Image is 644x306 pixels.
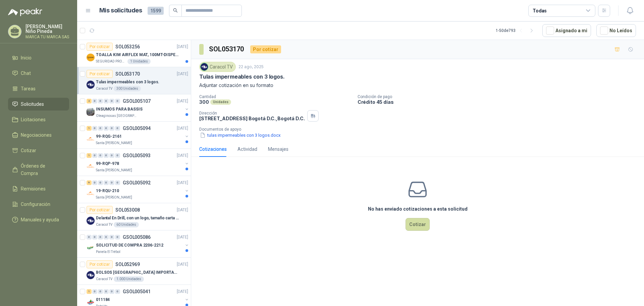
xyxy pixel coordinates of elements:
button: Cotizar [406,218,430,231]
div: 0 [109,289,114,294]
div: 0 [104,126,109,131]
a: 1 0 0 0 0 0 GSOL005093[DATE] Company Logo99-RQP-978Santa [PERSON_NAME] [87,151,190,173]
div: 0 [104,289,109,294]
img: Company Logo [87,162,95,170]
a: 9 0 0 0 0 0 GSOL005092[DATE] Company Logo19-RQU-210Santa [PERSON_NAME] [87,179,190,200]
div: 1 [87,289,92,294]
p: SOLICITUD DE COMPRA 2206-2212 [96,242,163,249]
p: SOL053008 [115,208,140,212]
div: 0 [115,180,120,185]
p: GSOL005094 [123,126,151,131]
div: Cotizaciones [199,145,227,153]
div: Actividad [237,145,257,153]
p: [DATE] [177,180,188,186]
div: 0 [109,235,114,239]
img: Company Logo [87,108,95,116]
div: 0 [98,126,103,131]
button: tulas impermeables con 3 logos.docx [199,132,281,139]
p: [DATE] [177,152,188,159]
p: GSOL005092 [123,180,151,185]
div: 0 [92,235,97,239]
p: Tulas impermeables con 3 logos. [199,73,284,80]
div: 0 [92,153,97,158]
p: GSOL005086 [123,235,151,239]
div: 0 [92,126,97,131]
div: 0 [115,289,120,294]
a: Tareas [8,82,69,95]
div: 1.000 Unidades [114,276,144,282]
p: 99-RQG-2161 [96,133,122,140]
div: 0 [92,99,97,103]
p: Crédito 45 días [358,99,641,105]
a: Por cotizarSOL053256[DATE] Company LogoTOALLA KIM AIRFLEX MAT, 100MT-DISPENSADOR- caja x6SEGURIDA... [77,40,191,67]
div: Por cotizar [87,260,113,268]
a: Solicitudes [8,98,69,111]
h3: SOL053170 [209,44,245,54]
button: No Leídos [596,24,636,37]
img: Company Logo [87,244,95,252]
p: TOALLA KIM AIRFLEX MAT, 100MT-DISPENSADOR- caja x6 [96,52,179,58]
div: Por cotizar [250,45,281,53]
p: Santa [PERSON_NAME] [96,195,132,200]
div: 0 [92,289,97,294]
a: Por cotizarSOL053170[DATE] Company LogoTulas impermeables con 3 logos.Caracol TV300 Unidades [77,67,191,94]
span: Solicitudes [21,100,44,108]
p: Caracol TV [96,222,112,227]
p: 19-RQU-210 [96,188,119,194]
span: search [173,8,178,13]
a: Remisiones [8,182,69,195]
a: Por cotizarSOL053008[DATE] Company LogoDelantal En Drill, con un logo, tamaño carta 1 tinta (Se e... [77,203,191,230]
p: Caracol TV [96,86,112,91]
a: Inicio [8,51,69,64]
button: Asignado a mi [542,24,591,37]
p: 011184 [96,297,110,303]
img: Company Logo [87,53,95,61]
p: MARCA TU MARCA SAS [25,35,69,39]
h1: Mis solicitudes [99,6,142,15]
p: INSUMOS PARA BASSIS [96,106,143,113]
div: 0 [104,99,109,103]
p: GSOL005041 [123,289,151,294]
p: Santa [PERSON_NAME] [96,140,132,146]
div: 0 [98,153,103,158]
div: 2 [87,99,92,103]
div: 0 [109,126,114,131]
p: Dirección [199,111,305,116]
span: Manuales y ayuda [21,216,59,223]
div: 0 [98,289,103,294]
p: [DATE] [177,44,188,50]
p: [DATE] [177,234,188,241]
p: Oleaginosas [GEOGRAPHIC_DATA] [96,113,138,119]
p: GSOL005093 [123,153,151,158]
p: [PERSON_NAME] Niño Pineda [25,24,69,34]
div: Mensajes [268,145,288,153]
a: 2 0 0 0 0 0 GSOL005107[DATE] Company LogoINSUMOS PARA BASSISOleaginosas [GEOGRAPHIC_DATA] [87,97,190,119]
p: GSOL005107 [123,99,151,103]
div: 0 [115,235,120,239]
div: 0 [98,99,103,103]
div: Caracol TV [199,62,236,72]
p: SEGURIDAD PROVISER LTDA [96,59,126,64]
span: Negociaciones [21,131,52,139]
p: SOL052969 [115,262,140,267]
img: Company Logo [201,63,208,71]
a: Negociaciones [8,129,69,141]
div: 0 [115,126,120,131]
p: 300 [199,99,209,105]
p: SOL053256 [115,44,140,49]
div: Por cotizar [87,206,113,214]
div: 1 [87,126,92,131]
img: Logo peakr [8,8,42,16]
div: 0 [98,180,103,185]
a: 0 0 0 0 0 0 GSOL005086[DATE] Company LogoSOLICITUD DE COMPRA 2206-2212Panela El Trébol [87,233,190,255]
p: 22 ago, 2025 [238,64,264,70]
p: SOL053170 [115,72,140,76]
div: 0 [104,180,109,185]
img: Company Logo [87,135,95,143]
a: Chat [8,67,69,80]
p: BOLSOS [GEOGRAPHIC_DATA] IMPORTADO [GEOGRAPHIC_DATA]-397-1 [96,269,179,276]
div: 0 [98,235,103,239]
a: Por cotizarSOL052969[DATE] Company LogoBOLSOS [GEOGRAPHIC_DATA] IMPORTADO [GEOGRAPHIC_DATA]-397-1... [77,258,191,285]
div: 0 [109,180,114,185]
h3: No has enviado cotizaciones a esta solicitud [368,205,468,213]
